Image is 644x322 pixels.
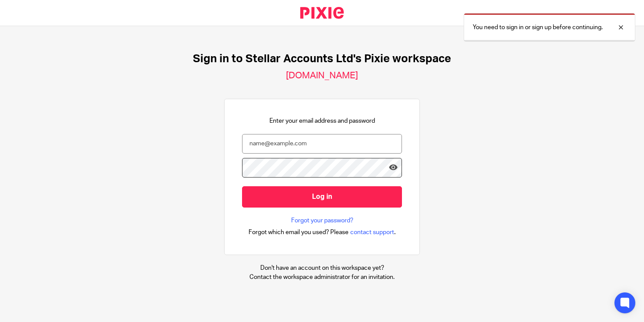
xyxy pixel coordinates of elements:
input: Log in [242,186,402,208]
div: . [249,227,396,237]
p: Don't have an account on this workspace yet? [249,264,395,272]
a: Forgot your password? [291,216,353,225]
p: You need to sign in or sign up before continuing. [473,23,603,32]
span: contact support [350,228,394,237]
p: Contact the workspace administrator for an invitation. [249,273,395,282]
input: name@example.com [242,134,402,154]
p: Enter your email address and password [269,117,375,125]
span: Forgot which email you used? Please [249,228,349,237]
h2: [DOMAIN_NAME] [286,70,358,81]
h1: Sign in to Stellar Accounts Ltd's Pixie workspace [193,52,451,66]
